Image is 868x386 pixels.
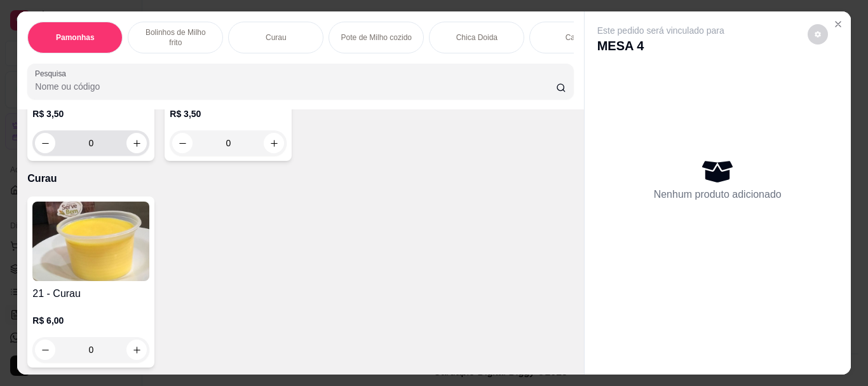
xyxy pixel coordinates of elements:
[597,37,724,55] p: MESA 4
[35,68,71,79] label: Pesquisa
[566,32,589,43] p: Caldos
[172,133,193,153] button: decrease-product-quantity
[654,187,782,202] p: Nenhum produto adicionado
[828,14,848,34] button: Close
[341,32,412,43] p: Pote de Milho cozido
[32,107,149,120] p: R$ 3,50
[56,32,95,43] p: Pamonhas
[35,340,55,360] button: decrease-product-quantity
[32,314,149,327] p: R$ 6,00
[35,80,556,93] input: Pesquisa
[32,202,149,281] img: product-image
[808,24,828,45] button: decrease-product-quantity
[126,133,147,153] button: increase-product-quantity
[456,32,498,43] p: Chica Doida
[170,107,287,120] p: R$ 3,50
[27,171,573,186] p: Curau
[35,133,55,153] button: decrease-product-quantity
[266,32,287,43] p: Curau
[139,27,212,48] p: Bolinhos de Milho frito
[264,133,284,153] button: increase-product-quantity
[126,340,147,360] button: increase-product-quantity
[32,286,149,301] h4: 21 - Curau
[597,24,724,37] p: Este pedido será vinculado para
